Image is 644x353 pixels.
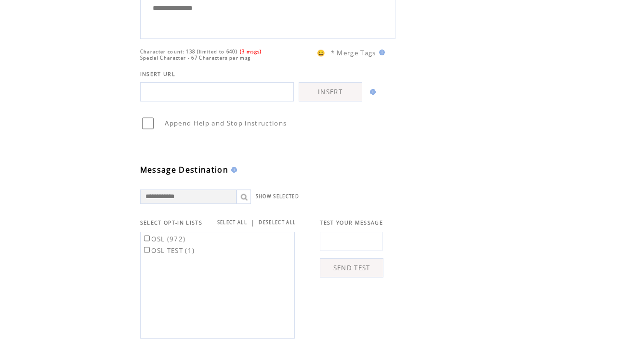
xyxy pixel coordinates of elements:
[367,89,376,95] img: help.gif
[320,258,383,277] a: SEND TEST
[317,49,326,57] span: 😀
[140,49,237,55] span: Character count: 138 (limited to 640)
[320,219,383,226] span: TEST YOUR MESSAGE
[217,219,247,226] a: SELECT ALL
[144,235,150,241] input: OSL (972)
[140,164,228,175] span: Message Destination
[376,50,385,55] img: help.gif
[140,71,175,77] span: INSERT URL
[140,55,251,61] span: Special Character - 67 Characters per msg
[240,49,262,55] span: (3 msgs)
[144,247,150,253] input: OSL TEST (1)
[165,119,287,127] span: Append Help and Stop instructions
[228,167,237,173] img: help.gif
[259,219,296,226] a: DESELECT ALL
[299,82,362,101] a: INSERT
[142,235,186,243] label: OSL (972)
[251,218,255,227] span: |
[256,193,299,200] a: SHOW SELECTED
[140,219,202,226] span: SELECT OPT-IN LISTS
[142,246,195,255] label: OSL TEST (1)
[331,49,376,57] span: * Merge Tags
